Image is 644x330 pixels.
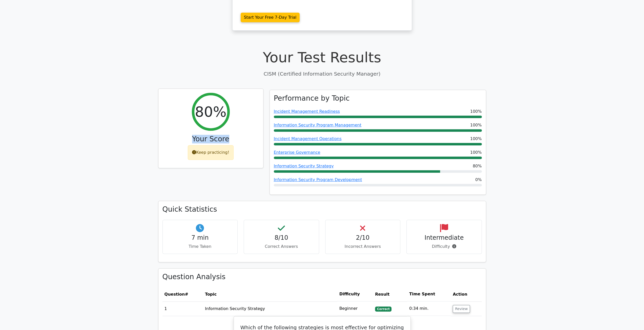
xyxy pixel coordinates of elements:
[407,287,451,301] th: Time Spent
[274,136,342,141] a: Incident Management Operations
[274,109,340,114] a: Incident Management Readiness
[241,13,300,22] a: Start Your Free 7-Day Trial
[470,122,482,128] span: 100%
[248,234,315,241] h4: 8/10
[411,244,477,250] p: Difficulty
[470,108,482,115] span: 100%
[188,145,234,160] div: Keep practicing!
[274,164,334,168] a: Information Security Strategy
[407,301,451,316] td: 0:34 min.
[373,287,407,301] th: Result
[248,244,315,250] p: Correct Answers
[329,234,396,241] h4: 2/10
[375,306,391,312] span: Correct
[470,136,482,142] span: 100%
[203,301,337,316] td: Information Security Strategy
[167,234,234,241] h4: 7 min
[470,149,482,156] span: 100%
[274,150,320,155] a: Enterprise Governance
[337,301,373,316] td: Beginner
[329,244,396,250] p: Incorrect Answers
[274,177,362,182] a: Information Security Program Development
[195,103,226,120] h2: 80%
[473,163,482,169] span: 80%
[162,135,259,143] h3: Your Score
[162,287,203,301] th: #
[337,287,373,301] th: Difficulty
[167,244,234,250] p: Time Taken
[158,49,486,66] h1: Your Test Results
[475,177,482,183] span: 0%
[162,273,482,281] h3: Question Analysis
[203,287,337,301] th: Topic
[411,234,477,241] h4: Intermediate
[274,94,350,103] h3: Performance by Topic
[162,205,482,214] h3: Quick Statistics
[451,287,482,301] th: Action
[164,292,185,297] span: Question
[453,305,470,313] button: Review
[162,301,203,316] td: 1
[274,123,361,127] a: Information Security Program Management
[158,70,486,78] p: CISM (Certified Information Security Manager)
